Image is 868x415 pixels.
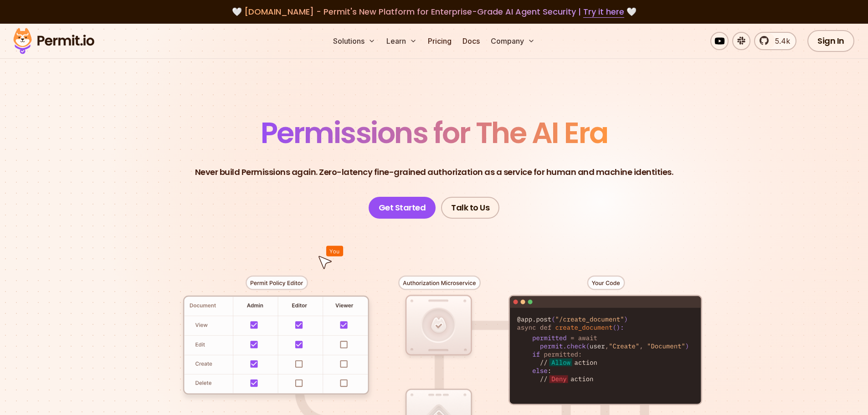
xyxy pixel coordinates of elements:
a: Docs [459,32,483,50]
div: 🤍 🤍 [22,5,846,18]
a: Try it here [583,6,624,18]
span: Permissions for The AI Era [261,113,608,153]
button: Solutions [329,32,379,50]
a: Pricing [424,32,455,50]
button: Learn [383,32,421,50]
a: 5.4k [754,32,796,50]
a: Get Started [369,197,436,219]
button: Company [487,32,539,50]
a: Talk to Us [441,197,499,219]
a: Sign In [807,30,854,52]
p: Never build Permissions again. Zero-latency fine-grained authorization as a service for human and... [195,166,673,179]
span: [DOMAIN_NAME] - Permit's New Platform for Enterprise-Grade AI Agent Security | [244,6,624,17]
img: Permit logo [9,26,98,56]
span: 5.4k [770,36,790,46]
